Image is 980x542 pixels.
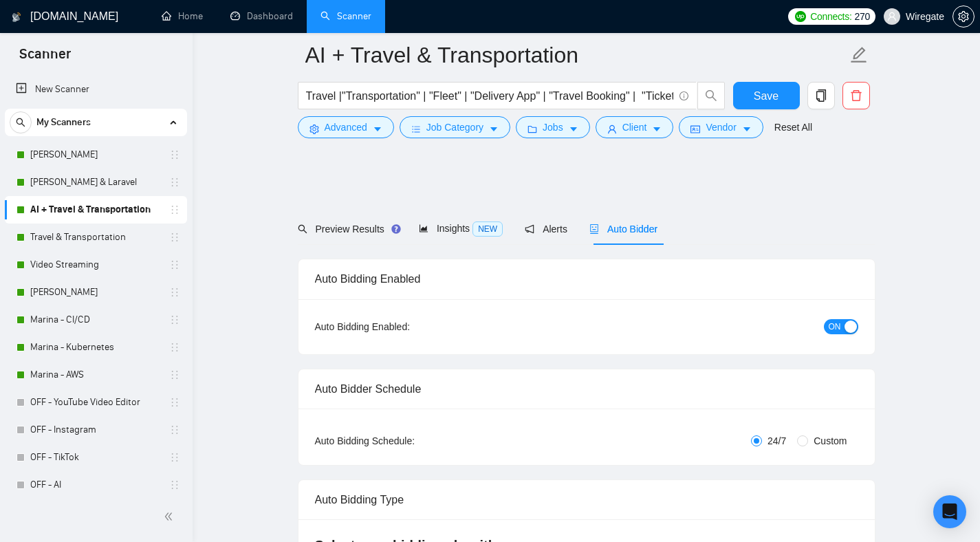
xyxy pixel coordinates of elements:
a: Marina - Kubernetes [30,334,161,361]
span: Connects: [810,9,851,24]
button: folderJobscaret-down [516,116,590,138]
span: folder [527,124,537,134]
span: Advanced [325,120,367,135]
span: area-chart [419,224,428,233]
span: notification [525,224,534,234]
a: Travel & Transportation [30,224,161,251]
a: New Scanner [16,76,176,103]
a: [PERSON_NAME] & Laravel [30,169,161,196]
span: holder [169,259,180,270]
div: Auto Bidding Type [315,480,858,519]
a: AI + Travel & Transportation [30,196,161,224]
span: Preview Results [298,224,397,235]
a: searchScanner [320,10,371,22]
span: ON [829,319,841,334]
input: Search Freelance Jobs... [306,87,673,105]
button: search [697,82,725,109]
span: double-left [164,510,177,523]
span: Save [754,87,778,105]
span: holder [169,397,180,408]
button: setting [952,6,974,28]
span: idcard [690,124,700,134]
img: upwork-logo.png [795,11,806,22]
span: copy [808,89,834,102]
div: Tooltip anchor [390,223,402,235]
span: holder [169,149,180,160]
span: 270 [855,9,870,24]
span: delete [843,89,869,102]
span: Auto Bidder [589,224,657,235]
span: info-circle [679,91,688,100]
button: settingAdvancedcaret-down [298,116,394,138]
button: copy [807,82,835,109]
a: [PERSON_NAME] [30,279,161,306]
img: logo [12,6,21,28]
span: Insights [419,223,503,234]
span: setting [953,11,974,22]
span: holder [169,424,180,435]
span: caret-down [742,124,752,134]
span: caret-down [373,124,382,134]
button: search [10,111,32,133]
span: search [298,224,307,234]
span: caret-down [569,124,578,134]
span: user [887,12,897,21]
a: dashboardDashboard [230,10,293,22]
a: Video Streaming [30,251,161,279]
div: Auto Bidding Schedule: [315,433,496,448]
span: Jobs [543,120,563,135]
a: setting [952,11,974,22]
span: holder [169,369,180,380]
span: 24/7 [762,433,792,448]
a: Marina - CI/CD [30,306,161,334]
span: NEW [472,221,503,237]
div: Auto Bidder Schedule [315,369,858,409]
li: New Scanner [5,76,187,103]
div: Open Intercom Messenger [933,495,966,528]
span: holder [169,452,180,463]
button: barsJob Categorycaret-down [400,116,510,138]
a: [PERSON_NAME] [30,141,161,169]
span: caret-down [489,124,499,134]
span: holder [169,287,180,298]
span: Alerts [525,224,567,235]
span: search [698,89,724,102]
span: Job Category [426,120,483,135]
span: holder [169,342,180,353]
a: OFF - Instagram [30,416,161,444]
span: bars [411,124,421,134]
button: delete [842,82,870,109]
span: setting [309,124,319,134]
button: Save [733,82,800,109]
a: Marina - AWS [30,361,161,389]
span: caret-down [652,124,662,134]
button: idcardVendorcaret-down [679,116,763,138]
span: My Scanners [36,109,91,136]
span: user [607,124,617,134]
span: holder [169,204,180,215]
div: Auto Bidding Enabled: [315,319,496,334]
span: Custom [808,433,852,448]
input: Scanner name... [305,38,847,72]
a: Reset All [774,120,812,135]
span: search [10,118,31,127]
span: robot [589,224,599,234]
a: homeHome [162,10,203,22]
span: Client [622,120,647,135]
span: holder [169,314,180,325]
span: holder [169,479,180,490]
a: OFF - TikTok [30,444,161,471]
a: OFF - YouTube Video Editor [30,389,161,416]
span: holder [169,177,180,188]
span: Vendor [706,120,736,135]
span: edit [850,46,868,64]
span: Scanner [8,44,82,73]
a: OFF - AI [30,471,161,499]
button: userClientcaret-down [596,116,674,138]
div: Auto Bidding Enabled [315,259,858,299]
span: holder [169,232,180,243]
